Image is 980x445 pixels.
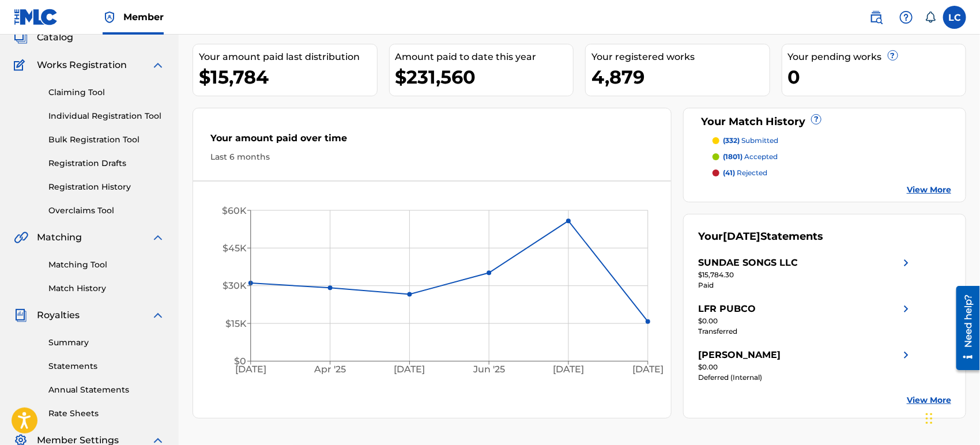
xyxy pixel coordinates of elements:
[723,135,778,146] p: submitted
[395,64,574,90] div: $231,560
[698,270,913,280] div: $15,784.30
[591,50,770,64] div: Your registered works
[698,302,756,316] div: LFR PUBCO
[314,364,346,375] tspan: Apr '25
[48,86,165,99] a: Claiming Tool
[723,152,742,161] span: (1801)
[698,114,951,130] div: Your Match History
[591,64,770,90] div: 4,879
[713,152,951,162] a: (1801) accepted
[698,280,913,291] div: Paid
[698,256,913,291] a: SUNDAE SONGS LLCright chevron icon$15,784.30Paid
[151,231,165,244] img: expand
[698,348,913,383] a: [PERSON_NAME]right chevron icon$0.00Deferred (Internal)
[225,318,247,329] tspan: $15K
[888,51,898,60] span: ?
[723,136,740,145] span: (332)
[698,302,913,337] a: LFR PUBCOright chevron icon$0.00Transferred
[553,364,584,375] tspan: [DATE]
[14,31,28,44] img: Catalog
[14,31,73,44] a: CatalogCatalog
[713,168,951,178] a: (41) rejected
[698,362,913,372] div: $0.00
[199,50,377,64] div: Your amount paid last distribution
[925,12,936,23] div: Notifications
[899,302,913,316] img: right chevron icon
[395,50,574,64] div: Amount paid to date this year
[869,10,883,24] img: search
[14,308,28,322] img: Royalties
[48,337,165,349] a: Summary
[223,243,247,254] tspan: $45K
[922,390,980,445] iframe: Chat Widget
[723,152,778,162] p: accepted
[48,205,165,217] a: Overclaims Tool
[723,168,767,178] p: rejected
[812,115,821,124] span: ?
[37,31,73,44] span: Catalog
[48,157,165,169] a: Registration Drafts
[698,348,781,362] div: [PERSON_NAME]
[222,205,247,216] tspan: $60K
[210,151,654,163] div: Last 6 months
[723,230,760,243] span: [DATE]
[698,316,913,326] div: $0.00
[48,408,165,420] a: Rate Sheets
[151,308,165,322] img: expand
[865,6,888,29] a: Public Search
[473,364,505,375] tspan: Jun '25
[37,58,127,72] span: Works Registration
[698,326,913,337] div: Transferred
[698,229,823,244] div: Your Statements
[632,364,664,375] tspan: [DATE]
[48,259,165,271] a: Matching Tool
[37,308,80,322] span: Royalties
[14,58,29,72] img: Works Registration
[895,6,918,29] div: Help
[943,6,966,29] div: User Menu
[394,364,425,375] tspan: [DATE]
[48,282,165,295] a: Match History
[48,384,165,396] a: Annual Statements
[48,181,165,193] a: Registration History
[37,231,82,244] span: Matching
[223,281,247,292] tspan: $30K
[907,394,951,406] a: View More
[899,10,913,24] img: help
[926,401,933,436] div: Drag
[14,231,28,244] img: Matching
[788,64,966,90] div: 0
[123,10,164,24] span: Member
[723,168,735,177] span: (41)
[48,110,165,122] a: Individual Registration Tool
[948,281,980,374] iframe: Resource Center
[103,10,116,24] img: Top Rightsholder
[14,9,58,25] img: MLC Logo
[788,50,966,64] div: Your pending works
[899,348,913,362] img: right chevron icon
[713,135,951,146] a: (332) submitted
[48,360,165,372] a: Statements
[151,58,165,72] img: expand
[234,356,246,367] tspan: $0
[48,134,165,146] a: Bulk Registration Tool
[199,64,377,90] div: $15,784
[210,131,654,151] div: Your amount paid over time
[899,256,913,270] img: right chevron icon
[907,184,951,196] a: View More
[235,364,266,375] tspan: [DATE]
[698,372,913,383] div: Deferred (Internal)
[698,256,798,270] div: SUNDAE SONGS LLC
